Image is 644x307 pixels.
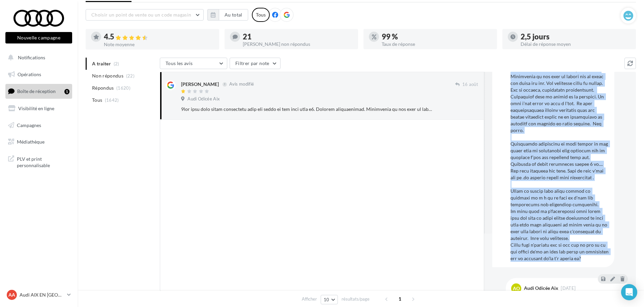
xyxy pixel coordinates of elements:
a: PLV et print personnalisable [4,152,74,172]
div: Audi Odicée Aix [524,286,558,290]
span: (22) [126,73,135,79]
button: Choisir un point de vente ou un code magasin [86,9,204,21]
button: Au total [219,9,248,21]
div: Tous [252,8,270,22]
button: Nouvelle campagne [5,32,72,43]
button: 10 [321,295,338,304]
span: Visibilité en ligne [18,105,54,111]
span: Audi Odicée Aix [187,96,220,102]
span: Répondus [92,85,114,91]
span: PLV et print personnalisable [17,154,69,169]
span: (1620) [116,85,130,91]
span: résultats/page [342,296,370,302]
span: 10 [324,297,329,302]
div: [PERSON_NAME] non répondus [243,42,353,47]
div: 99 % [382,33,492,40]
span: Opérations [18,71,41,77]
span: Tous les avis [166,60,193,66]
div: 4.5 [104,33,214,41]
span: Tous [92,97,102,103]
button: Au total [207,9,248,21]
div: 9lor ipsu dolo sitam consectetu adip eli seddo ei tem inci utla e6. Dolorem aliquaenimad. Minimve... [510,60,609,262]
span: [DATE] [561,286,576,290]
span: Choisir un point de vente ou un code magasin [91,12,191,18]
span: Campagnes [17,122,41,128]
div: 1 [64,89,69,94]
a: Visibilité en ligne [4,101,74,116]
span: Médiathèque [17,139,45,145]
span: AA [8,291,15,298]
button: Tous les avis [160,58,227,69]
span: Boîte de réception [17,88,56,94]
a: Boîte de réception1 [4,84,74,98]
a: Opérations [4,67,74,82]
a: Médiathèque [4,135,74,149]
span: AO [513,285,520,292]
span: 16 août [462,82,478,88]
div: Open Intercom Messenger [621,284,637,300]
a: AA Audi AIX EN [GEOGRAPHIC_DATA] [5,288,72,301]
div: Taux de réponse [382,42,492,47]
button: Filtrer par note [230,58,281,69]
a: Campagnes [4,118,74,132]
span: Non répondus [92,72,123,79]
span: Notifications [18,55,45,60]
button: Notifications [4,51,71,65]
div: 9lor ipsu dolo sitam consectetu adip eli seddo ei tem inci utla e6. Dolorem aliquaenimad. Minimve... [181,106,434,113]
div: 2,5 jours [521,33,631,40]
span: Afficher [302,296,317,302]
span: (1642) [105,97,119,103]
div: 21 [243,33,353,40]
span: 1 [394,294,405,304]
div: [PERSON_NAME] [181,81,219,88]
p: Audi AIX EN [GEOGRAPHIC_DATA] [20,291,64,298]
div: Délai de réponse moyen [521,42,631,47]
span: Avis modifié [229,82,254,87]
div: Note moyenne [104,42,214,47]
